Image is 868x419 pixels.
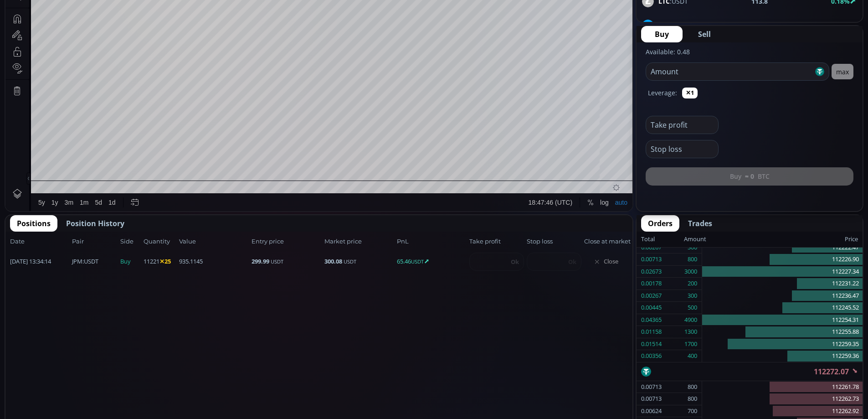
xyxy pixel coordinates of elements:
[144,237,176,246] span: Quantity
[10,257,69,266] span: [DATE] 13:34:14
[74,367,83,374] div: 1m
[702,338,863,351] div: 112259.35
[688,218,712,229] span: Trades
[698,29,711,40] span: Sell
[93,21,101,29] div: Market open
[595,367,603,374] div: log
[648,88,677,98] label: Leverage:
[123,5,149,12] div: Compare
[324,257,342,265] b: 300.08
[702,326,863,338] div: 112255.88
[252,237,321,246] span: Entry price
[17,218,51,229] span: Positions
[702,278,863,290] div: 112231.22
[114,22,142,29] div: 111763.22
[684,326,697,338] div: 1300
[702,393,863,405] div: 112262.73
[72,257,82,265] b: JPM
[59,367,68,374] div: 3m
[681,215,719,232] button: Trades
[523,367,567,374] span: 18:47:46 (UTC)
[59,215,131,232] button: Position History
[46,367,53,374] div: 1y
[44,21,59,29] div: 1D
[641,326,662,338] div: 0.01158
[8,122,15,130] div: 
[637,362,863,381] div: 112272.07
[33,367,40,374] div: 5y
[469,237,524,246] span: Take profit
[527,237,581,246] span: Stop loss
[753,21,770,30] b: 24.51
[122,362,137,379] div: Go to
[10,237,69,246] span: Date
[170,5,198,12] div: Indicators
[648,218,673,229] span: Orders
[579,362,591,379] div: Toggle Percentage
[344,258,356,265] small: USDT
[90,367,97,374] div: 5d
[606,362,625,379] div: Toggle Auto Scale
[641,302,662,314] div: 0.00445
[66,218,124,229] span: Position History
[688,253,697,265] div: 800
[641,215,679,232] button: Orders
[411,258,424,265] small: USDT
[688,290,697,302] div: 300
[144,257,176,266] span: 11221
[179,237,249,246] span: Value
[271,258,283,265] small: USDT
[149,22,177,29] div: 112625.00
[684,26,724,42] button: Sell
[702,405,863,418] div: 112262.92
[72,237,118,246] span: Pair
[53,33,75,40] div: 10.218K
[159,257,171,265] b: ✕25
[641,266,662,278] div: 0.02673
[702,350,863,362] div: 112259.36
[215,22,219,29] div: C
[184,22,211,29] div: 110345.42
[641,278,662,290] div: 0.00178
[59,21,86,29] div: Bitcoin
[72,257,98,266] span: :USDT
[397,257,467,266] span: 65.46
[641,233,684,245] div: Total
[641,290,662,302] div: 0.00267
[397,237,467,246] span: PnL
[641,253,662,265] div: 0.00713
[702,242,863,254] div: 112222.47
[688,350,697,362] div: 400
[641,338,662,350] div: 0.01514
[584,237,628,246] span: Close at market
[684,233,706,245] div: Amount
[688,302,697,314] div: 500
[219,22,247,29] div: 112272.07
[702,266,863,278] div: 112227.34
[641,393,662,405] div: 0.00713
[688,405,697,417] div: 700
[591,362,606,379] div: Toggle Log Scale
[702,381,863,393] div: 112261.78
[641,350,662,362] div: 0.00356
[179,257,249,266] span: 935.1145
[646,47,690,56] label: Available: 0.48
[702,253,863,266] div: 112226.90
[682,88,698,98] button: ✕1
[108,22,113,29] div: O
[30,33,49,40] div: Volume
[702,314,863,326] div: 112254.31
[684,314,697,326] div: 4900
[520,362,570,379] button: 18:47:46 (UTC)
[21,340,25,352] div: Hide Drawings Toolbar
[103,367,110,374] div: 1d
[655,29,669,40] span: Buy
[702,290,863,302] div: 112236.47
[30,21,44,29] div: BTC
[658,21,673,30] b: LINK
[180,22,184,29] div: L
[831,21,850,30] b: 1.24%
[702,302,863,314] div: 112245.52
[120,257,141,266] span: Buy
[610,367,622,374] div: auto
